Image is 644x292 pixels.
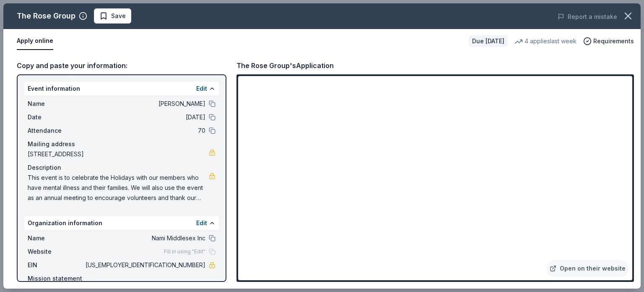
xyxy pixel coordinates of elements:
span: Nami Middlesex Inc [84,233,205,243]
button: Report a mistake [558,12,617,22]
div: Due [DATE] [469,35,508,47]
div: Organization information [24,216,219,230]
span: Name [28,233,84,243]
div: The Rose Group [17,9,75,23]
button: Edit [196,218,207,228]
div: Event information [24,82,219,95]
span: Name [28,99,84,109]
span: 70 [84,126,205,136]
span: [PERSON_NAME] [84,99,205,109]
button: Save [94,8,131,24]
span: Save [111,11,126,21]
button: Edit [196,84,207,94]
span: [STREET_ADDRESS] [28,149,209,159]
span: Website [28,247,84,257]
div: Mission statement [28,274,216,284]
div: Description [28,163,216,173]
button: Apply online [17,32,53,50]
div: Copy and paste your information: [17,60,226,71]
div: The Rose Group's Application [236,60,334,71]
span: EIN [28,260,84,270]
span: Date [28,112,84,122]
div: Mailing address [28,139,216,149]
span: Fill in using "Edit" [164,248,205,255]
a: Open on their website [546,260,629,277]
span: Attendance [28,126,84,136]
button: Requirements [583,36,634,46]
span: [DATE] [84,112,205,122]
span: This event is to celebrate the Holidays with our members who have mental illness and their famili... [28,173,209,203]
span: Requirements [593,36,634,46]
div: 4 applies last week [514,36,576,46]
span: [US_EMPLOYER_IDENTIFICATION_NUMBER] [84,260,205,270]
